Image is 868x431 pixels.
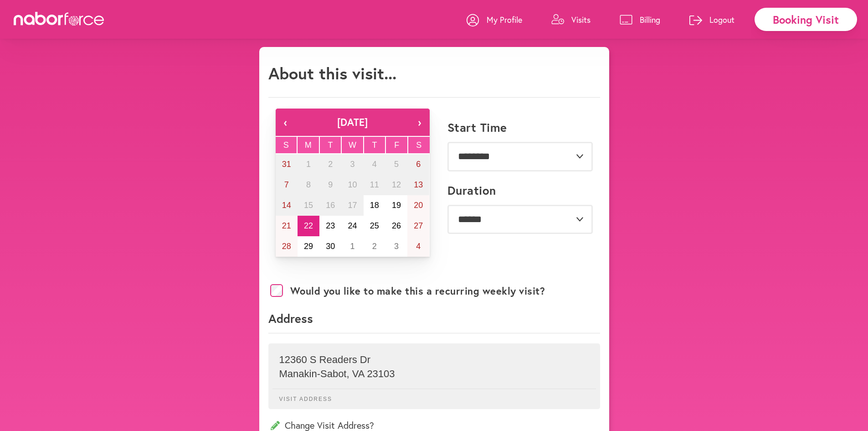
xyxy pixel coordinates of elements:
abbr: Sunday [283,140,289,150]
h1: About this visit... [268,63,396,83]
div: Booking Visit [755,8,857,31]
button: September 28, 2025 [276,236,298,257]
abbr: September 9, 2025 [328,180,333,189]
button: September 11, 2025 [364,175,385,195]
abbr: October 4, 2025 [416,242,421,251]
button: September 3, 2025 [341,154,363,175]
button: September 5, 2025 [385,154,407,175]
abbr: Tuesday [328,140,333,150]
label: Start Time [447,120,507,135]
abbr: September 15, 2025 [304,201,313,210]
button: September 13, 2025 [407,175,429,195]
button: September 9, 2025 [319,175,341,195]
abbr: Thursday [372,140,377,150]
button: October 2, 2025 [364,236,385,257]
a: Visits [551,6,591,33]
abbr: September 13, 2025 [414,180,423,189]
button: September 25, 2025 [364,216,385,236]
label: Duration [447,183,496,197]
abbr: October 1, 2025 [350,242,354,251]
abbr: September 10, 2025 [348,180,357,189]
p: Address [268,311,600,333]
p: 12360 S Readers Dr [279,354,589,366]
button: ‹ [276,109,296,136]
button: August 31, 2025 [276,154,298,175]
p: Manakin-Sabot , VA 23103 [279,368,589,380]
abbr: Wednesday [349,140,356,150]
button: September 16, 2025 [319,195,341,216]
button: September 21, 2025 [276,216,298,236]
button: September 26, 2025 [385,216,407,236]
abbr: Saturday [416,140,421,150]
abbr: September 28, 2025 [282,242,291,251]
button: October 3, 2025 [385,236,407,257]
abbr: Monday [305,140,312,150]
abbr: September 6, 2025 [416,160,421,169]
abbr: September 23, 2025 [326,221,335,230]
abbr: September 7, 2025 [284,180,289,189]
label: Would you like to make this a recurring weekly visit? [290,285,545,297]
button: [DATE] [296,109,410,136]
a: My Profile [467,6,522,33]
abbr: September 30, 2025 [326,242,335,251]
abbr: September 20, 2025 [414,201,423,210]
abbr: September 18, 2025 [370,201,379,210]
abbr: September 29, 2025 [304,242,313,251]
p: Visit Address [272,389,596,402]
button: September 14, 2025 [276,195,298,216]
button: October 1, 2025 [341,236,363,257]
abbr: September 16, 2025 [326,201,335,210]
abbr: September 2, 2025 [328,160,333,169]
button: October 4, 2025 [407,236,429,257]
button: › [410,109,430,136]
abbr: September 21, 2025 [282,221,291,230]
abbr: September 12, 2025 [392,180,401,189]
button: September 1, 2025 [298,154,319,175]
abbr: September 24, 2025 [348,221,357,230]
p: Billing [640,14,660,25]
button: September 17, 2025 [341,195,363,216]
button: September 10, 2025 [341,175,363,195]
abbr: September 14, 2025 [282,201,291,210]
abbr: August 31, 2025 [282,160,291,169]
abbr: October 3, 2025 [394,242,399,251]
a: Logout [689,6,734,33]
button: September 18, 2025 [364,195,385,216]
abbr: October 2, 2025 [372,242,377,251]
button: September 8, 2025 [298,175,319,195]
button: September 24, 2025 [341,216,363,236]
p: Logout [709,14,734,25]
button: September 30, 2025 [319,236,341,257]
button: September 19, 2025 [385,195,407,216]
button: September 22, 2025 [298,216,319,236]
button: September 15, 2025 [298,195,319,216]
abbr: September 4, 2025 [372,160,377,169]
abbr: September 27, 2025 [414,221,423,230]
button: September 7, 2025 [276,175,298,195]
abbr: September 19, 2025 [392,201,401,210]
abbr: September 1, 2025 [306,160,311,169]
p: Visits [571,14,591,25]
button: September 23, 2025 [319,216,341,236]
abbr: September 3, 2025 [350,160,354,169]
abbr: September 11, 2025 [370,180,379,189]
p: My Profile [487,14,522,25]
button: September 20, 2025 [407,195,429,216]
button: September 4, 2025 [364,154,385,175]
button: September 29, 2025 [298,236,319,257]
button: September 6, 2025 [407,154,429,175]
abbr: Friday [394,140,399,150]
abbr: September 5, 2025 [394,160,399,169]
a: Billing [620,6,660,33]
button: September 27, 2025 [407,216,429,236]
abbr: September 22, 2025 [304,221,313,230]
button: September 12, 2025 [385,175,407,195]
abbr: September 25, 2025 [370,221,379,230]
abbr: September 17, 2025 [348,201,357,210]
abbr: September 26, 2025 [392,221,401,230]
button: September 2, 2025 [319,154,341,175]
abbr: September 8, 2025 [306,180,311,189]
